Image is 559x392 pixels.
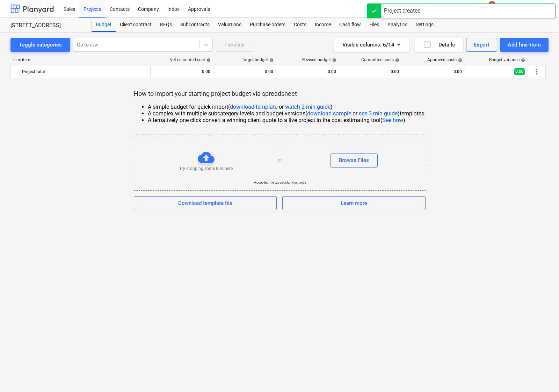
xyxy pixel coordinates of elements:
[474,40,490,49] div: Export
[383,18,412,32] a: Analytics
[330,154,378,168] button: Browse Files
[514,68,525,75] span: 0.00
[116,18,156,32] a: Client contract
[19,40,62,49] div: Toggle categories
[500,38,549,52] button: Add line-item
[246,18,290,32] a: Purchase orders
[311,18,335,32] a: Income
[359,110,398,117] a: see 3-min guide
[178,199,232,208] div: Download template file
[153,66,210,77] div: 0.00
[278,157,282,163] p: or
[242,57,274,62] div: Target budget
[331,58,336,62] span: help
[134,90,426,98] p: How to import your starting project budget via spreadsheet
[457,58,462,62] span: help
[365,18,383,32] a: Files
[10,57,151,62] div: Line-item
[423,40,455,49] div: Details
[268,58,274,62] span: help
[341,199,367,208] div: Learn more
[334,38,409,52] button: Visible columns:6/14
[10,22,83,29] div: [STREET_ADDRESS]
[508,40,541,49] div: Add line-item
[285,104,331,110] a: watch 2-min guide
[342,66,399,77] div: 0.00
[427,57,462,62] div: Approved costs
[520,58,525,62] span: help
[148,104,426,110] li: A simple budget for quick import ( or )
[214,18,246,32] a: Valuations
[466,38,498,52] button: Export
[382,117,403,123] a: See how
[176,18,214,32] a: Subcontracts
[230,104,277,110] a: download template
[134,196,277,210] button: Download template file
[524,358,559,392] iframe: Chat Widget
[384,7,421,15] div: Project created
[179,166,233,172] p: Try dropping some files here
[216,66,273,77] div: 0.00
[148,110,426,117] li: A complex with multiple subcategory levels and budget versions ( or ) templates.
[156,18,176,32] a: RFQs
[532,67,541,76] span: More actions
[405,66,462,77] div: 0.00
[148,117,426,123] li: Alternatively one click convert a winning client quote to a live project in the cost estimating t...
[92,18,116,32] a: Budget
[290,18,311,32] a: Costs
[282,196,426,210] button: Learn more
[335,18,365,32] a: Cash flow
[339,156,369,165] div: Browse Files
[254,180,306,185] p: Accepted file types - .xls, .xlsx, .ods
[307,110,351,117] a: download sample
[169,57,211,62] div: Net estimated cost
[415,38,463,52] button: Details
[205,58,211,62] span: help
[22,66,147,77] div: Project total
[10,38,70,52] button: Toggle categories
[302,57,336,62] div: Revised budget
[342,40,401,49] div: Visible columns : 6/14
[361,57,399,62] div: Committed costs
[412,18,438,32] a: Settings
[489,57,525,62] div: Budget variance
[279,66,336,77] div: 0.00
[134,135,426,191] div: Try dropping some files hereorBrowse FilesAccepted file types-.xls, .xlsx, .ods
[394,58,399,62] span: help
